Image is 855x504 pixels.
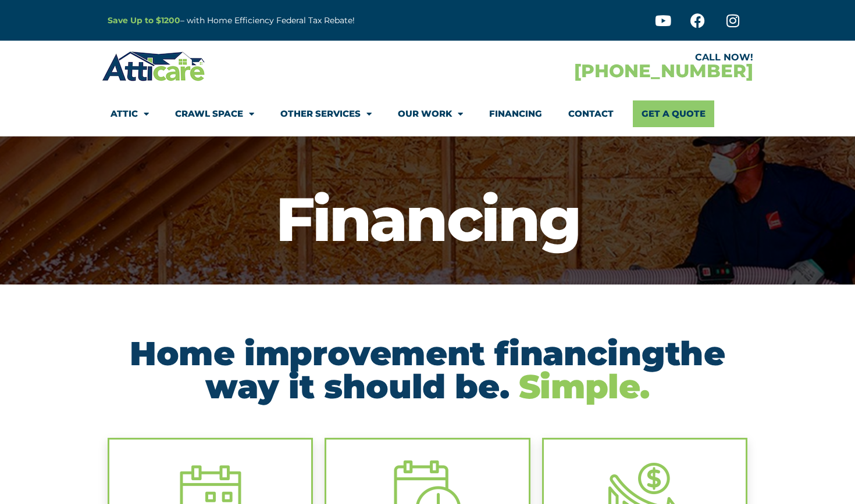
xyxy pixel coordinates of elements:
a: Attic [111,100,149,127]
a: Crawl Space [175,100,254,127]
span: the way [205,333,725,406]
a: Our Work [398,100,463,127]
h2: Home improvement financing [108,337,747,403]
span: Simple. [519,366,650,406]
div: CALL NOW! [427,53,753,62]
a: Save Up to $1200 [108,15,180,26]
a: Get A Quote [633,100,714,127]
a: Contact [568,100,614,127]
a: Financing [489,100,542,127]
a: Other Services [280,100,372,127]
p: – with Home Efficiency Federal Tax Rebate! [108,14,484,27]
span: it should be. [288,366,509,406]
h1: Financing [6,189,849,250]
nav: Menu [111,100,744,127]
